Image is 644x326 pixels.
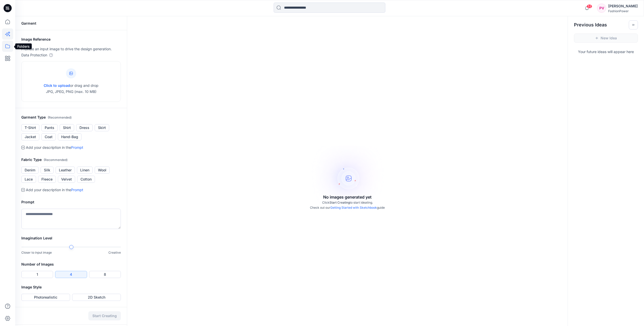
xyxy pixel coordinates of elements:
[72,294,121,301] button: 2D Sketch
[58,133,81,140] button: Hand-Bag
[597,4,606,13] div: PV
[608,3,638,9] div: [PERSON_NAME]
[310,200,385,210] p: Click to start ideating. Check out our guide
[21,176,36,183] button: Lace
[21,199,121,205] h2: Prompt
[21,157,121,163] h2: Fabric Type
[26,144,83,151] p: Add your description in the
[48,116,72,119] span: ( Recommended )
[44,83,98,95] p: or drag and drop JPG, JPEG, PNG (max. 10 MB)
[56,167,75,174] button: Leather
[608,9,638,13] div: FashionPower
[71,145,83,150] a: Prompt
[329,201,350,204] span: Start Creating
[568,47,644,55] p: Your future ideas will appear here
[21,284,121,290] h2: Image Style
[55,271,87,278] button: 4
[21,250,52,255] p: Closer to input image
[76,124,93,131] button: Dress
[21,114,121,121] h2: Garment Type
[38,176,56,183] button: Fleece
[41,124,58,131] button: Pants
[41,133,56,140] button: Coat
[108,250,121,255] p: Creative
[44,83,70,88] span: Click to upload
[21,294,70,301] button: Photorealistic
[21,133,39,140] button: Jacket
[21,36,121,42] h2: Image Reference
[26,187,83,193] p: Add your description in the
[21,46,121,52] p: Provide an input image to drive the design generation.
[21,261,121,267] h2: Number of Images
[60,124,74,131] button: Shirt
[77,176,95,183] button: Cotton
[58,176,75,183] button: Velvet
[574,22,607,28] h2: Previous Ideas
[89,271,121,278] button: 8
[323,194,372,200] p: No images generated yet
[21,124,39,131] button: T-Shirt
[71,188,83,192] a: Prompt
[21,167,39,174] button: Denim
[77,167,93,174] button: Linen
[21,235,121,241] h2: Imagination Level
[587,4,592,8] span: 53
[629,20,638,29] button: Toggle idea bar
[95,167,110,174] button: Wool
[21,271,53,278] button: 1
[95,124,109,131] button: Skirt
[330,206,377,209] a: Getting Started with Sketchbook
[44,158,68,162] span: ( Recommended )
[21,52,47,58] p: Data Protection
[41,167,54,174] button: Silk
